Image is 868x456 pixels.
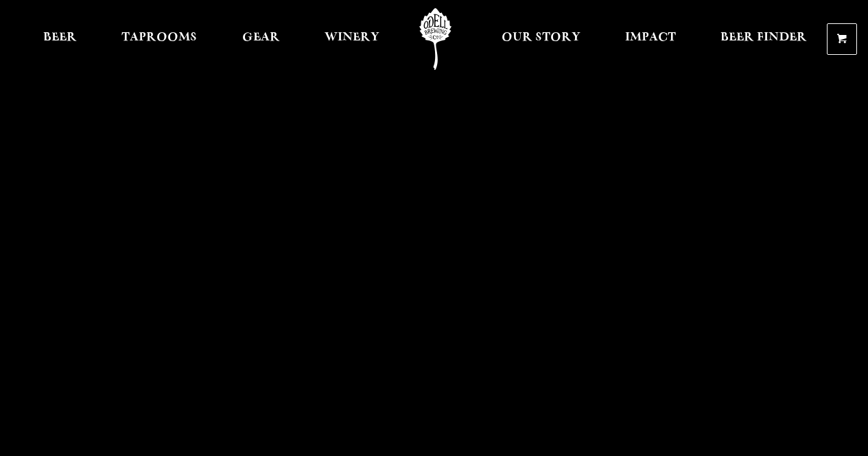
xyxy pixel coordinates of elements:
[625,32,676,43] span: Impact
[316,8,388,70] a: Winery
[502,32,580,43] span: Our Story
[616,8,685,70] a: Impact
[712,8,816,70] a: Beer Finder
[493,8,589,70] a: Our Story
[233,8,289,70] a: Gear
[43,32,77,43] span: Beer
[113,8,206,70] a: Taprooms
[242,32,280,43] span: Gear
[34,8,86,70] a: Beer
[325,32,379,43] span: Winery
[410,8,461,70] a: Odell Home
[720,32,807,43] span: Beer Finder
[121,32,197,43] span: Taprooms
